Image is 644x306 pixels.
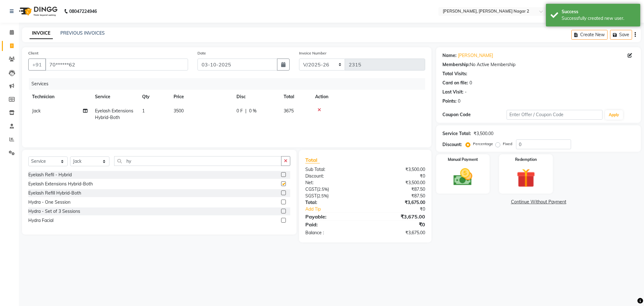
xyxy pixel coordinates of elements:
[562,15,636,22] div: Successfully created new user.
[245,108,247,114] span: |
[91,90,138,104] th: Service
[301,199,365,206] div: Total:
[305,186,317,192] span: CGST
[365,213,430,220] div: ₹3,675.00
[442,141,462,148] div: Discount:
[301,206,376,212] a: Add Tip
[465,89,467,95] div: -
[458,98,460,105] div: 0
[301,213,365,220] div: Payable:
[442,130,471,137] div: Service Total:
[442,61,470,68] div: Membership:
[448,157,478,162] label: Manual Payment
[305,157,320,163] span: Total
[458,52,493,59] a: [PERSON_NAME]
[28,190,81,196] div: Eyelash Refill Hybrid-Both
[16,3,59,20] img: logo
[301,173,365,179] div: Discount:
[60,30,105,36] a: PREVIOUS INVOICES
[28,50,38,56] label: Client
[318,193,327,198] span: 2.5%
[442,80,468,86] div: Card on file:
[503,141,512,147] label: Fixed
[474,130,493,137] div: ₹3,500.00
[30,28,53,39] a: INVOICE
[69,3,97,20] b: 08047224946
[442,111,507,118] div: Coupon Code
[562,8,636,15] div: Success
[28,217,53,224] div: Hydra Facial
[45,59,188,71] input: Search by Name/Mobile/Email/Code
[469,80,472,86] div: 0
[305,193,317,199] span: SGST
[142,108,145,114] span: 1
[28,90,91,104] th: Technician
[365,186,430,193] div: ₹87.50
[174,108,184,114] span: 3500
[236,108,243,114] span: 0 F
[365,179,430,186] div: ₹3,500.00
[365,166,430,173] div: ₹3,500.00
[507,110,603,120] input: Enter Offer / Coupon Code
[442,98,457,105] div: Points:
[301,193,365,199] div: ( )
[442,71,467,77] div: Total Visits:
[571,30,608,40] button: Create New
[95,108,133,120] span: Eyelash Extensions Hybrid-Both
[280,90,311,104] th: Total
[233,90,280,104] th: Disc
[28,199,70,206] div: Hydra - One Session
[197,50,206,56] label: Date
[605,110,623,120] button: Apply
[515,157,537,162] label: Redemption
[301,229,365,236] div: Balance :
[28,181,93,187] div: Eyelash Extensions Hybrid-Both
[365,173,430,179] div: ₹0
[376,206,430,212] div: ₹0
[365,229,430,236] div: ₹3,675.00
[301,179,365,186] div: Net:
[284,108,294,114] span: 3675
[511,166,541,190] img: _gift.svg
[299,50,326,56] label: Invoice Number
[249,108,257,114] span: 0 %
[442,61,635,68] div: No Active Membership
[32,108,41,114] span: Jack
[170,90,233,104] th: Price
[437,199,640,205] a: Continue Without Payment
[365,193,430,199] div: ₹87.50
[138,90,170,104] th: Qty
[301,221,365,228] div: Paid:
[28,172,72,178] div: Eyelash Refil - Hybrid
[301,166,365,173] div: Sub Total:
[114,156,281,166] input: Search or Scan
[28,59,46,71] button: +91
[442,89,464,95] div: Last Visit:
[29,78,430,90] div: Services
[610,30,632,40] button: Save
[311,90,425,104] th: Action
[447,166,478,188] img: _cash.svg
[365,221,430,228] div: ₹0
[318,187,328,192] span: 2.5%
[473,141,493,147] label: Percentage
[442,52,457,59] div: Name:
[365,199,430,206] div: ₹3,675.00
[28,208,80,215] div: Hydra - Set of 3 Sessions
[301,186,365,193] div: ( )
